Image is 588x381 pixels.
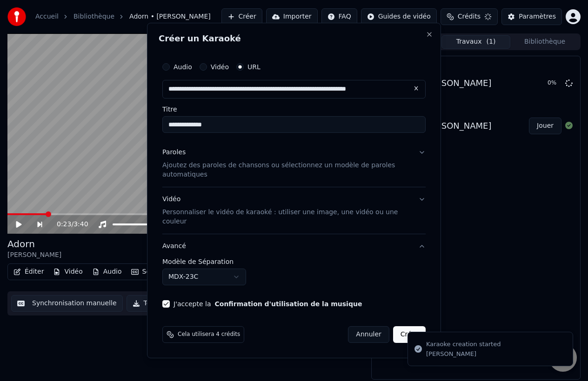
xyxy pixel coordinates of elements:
[174,64,192,70] label: Audio
[162,140,426,187] button: ParolesAjoutez des paroles de chansons ou sélectionnez un modèle de paroles automatiques
[162,258,426,265] label: Modèle de Séparation
[162,106,426,112] label: Titre
[162,148,186,157] div: Paroles
[162,234,426,258] button: Avancé
[162,195,411,226] div: Vidéo
[211,64,229,70] label: Vidéo
[162,208,411,226] p: Personnaliser le vidéo de karaoké : utiliser une image, une vidéo ou une couleur
[162,161,411,179] p: Ajoutez des paroles de chansons ou sélectionnez un modèle de paroles automatiques
[162,258,426,293] div: Avancé
[214,301,362,307] button: J'accepte la
[162,187,426,234] button: VidéoPersonnaliser le vidéo de karaoké : utiliser une image, une vidéo ou une couleur
[348,326,389,343] button: Annuler
[178,331,240,338] span: Cela utilisera 4 crédits
[159,34,429,43] h2: Créer un Karaoké
[393,326,426,343] button: Créer
[174,301,362,307] label: J'accepte la
[247,64,261,70] label: URL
